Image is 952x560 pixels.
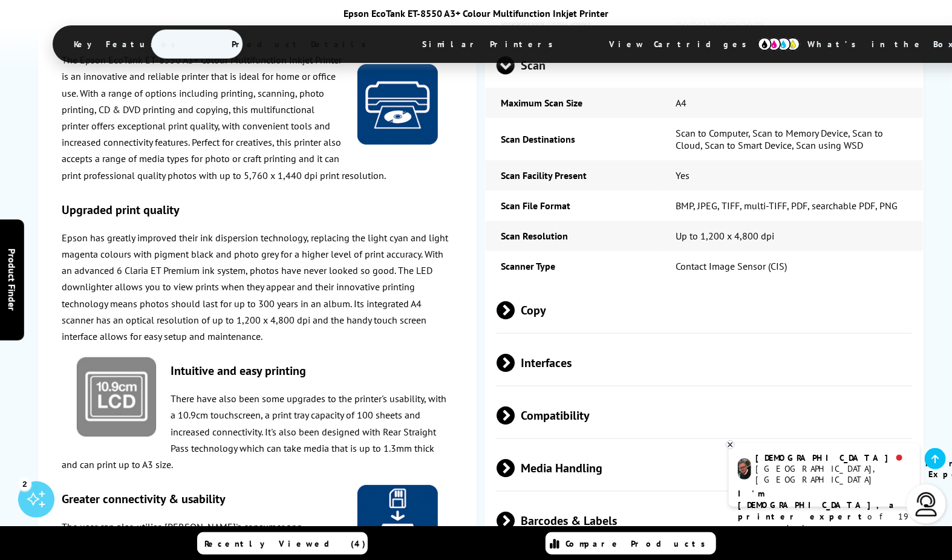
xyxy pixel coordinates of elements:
span: Copy [497,287,912,333]
h3: Greater connectivity & usability [62,491,452,507]
td: Scan Destinations [486,118,660,160]
p: There have also been some upgrades to the printer's usability, with a 10.9cm touchscreen, a print... [62,391,452,473]
td: Up to 1,200 x 4,800 dpi [660,221,923,251]
span: Product Details [214,30,391,59]
span: Barcodes & Labels [497,498,912,543]
h3: Upgraded print quality [62,202,452,218]
span: Compatibility [497,392,912,438]
span: Compare Products [566,538,712,549]
span: View Cartridges [591,28,776,60]
td: Yes [660,160,923,190]
img: user-headset-light.svg [915,492,939,516]
img: cmyk-icon.svg [758,37,800,51]
div: 2 [18,477,31,490]
td: Scan to Computer, Scan to Memory Device, Scan to Cloud, Scan to Smart Device, Scan using WSD [660,118,923,160]
img: Epson-Disc-Printing-Icon-140.png [357,64,438,145]
td: Scan Resolution [486,221,660,251]
img: chris-livechat.png [738,458,751,480]
img: Epson-10.9cm-LCD-Icon-140.png [76,357,157,437]
span: Interfaces [497,340,912,385]
td: BMP, JPEG, TIFF, multi-TIFF, PDF, searchable PDF, PNG [660,190,923,221]
a: Compare Products [546,532,716,555]
span: Similar Printers [404,30,578,59]
div: [DEMOGRAPHIC_DATA] [756,452,910,463]
td: A4 [660,88,923,118]
span: Product Finder [6,249,18,311]
td: Contact Image Sensor (CIS) [660,251,923,281]
p: The Epson EcoTank ET-8550 A3+ Colour Multifunction Inkjet Printer is an innovative and reliable p... [62,52,452,184]
td: Maximum Scan Size [486,88,660,118]
span: Media Handling [497,445,912,490]
span: Recently Viewed (4) [205,538,367,549]
p: of 19 years! Leave me a message and I'll respond ASAP [738,488,911,557]
div: Epson EcoTank ET-8550 A3+ Colour Multifunction Inkjet Printer [53,7,899,19]
b: I'm [DEMOGRAPHIC_DATA], a printer expert [738,488,898,522]
a: Recently Viewed (4) [197,532,368,555]
td: Scan Facility Present [486,160,660,190]
span: Key Features [56,30,200,59]
td: Scan File Format [486,190,660,221]
div: [GEOGRAPHIC_DATA], [GEOGRAPHIC_DATA] [756,463,910,485]
p: Epson has greatly improved their ink dispersion technology, replacing the light cyan and light ma... [62,230,452,345]
td: Scanner Type [486,251,660,281]
h3: Intuitive and easy printing [62,363,452,379]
